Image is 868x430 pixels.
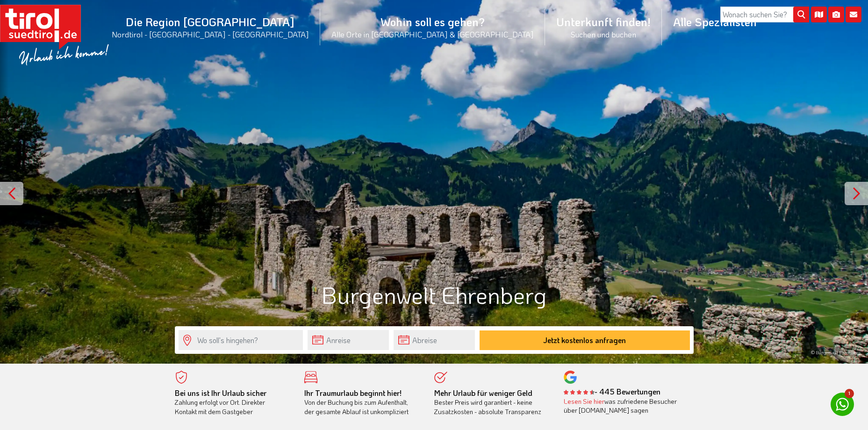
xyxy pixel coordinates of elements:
input: Wo soll's hingehen? [179,330,303,350]
input: Anreise [308,330,389,350]
a: Wohin soll es gehen?Alle Orte in [GEOGRAPHIC_DATA] & [GEOGRAPHIC_DATA] [320,4,545,50]
i: Fotogalerie [828,7,844,22]
b: Bei uns ist Ihr Urlaub sicher [175,388,266,398]
a: Die Region [GEOGRAPHIC_DATA]Nordtirol - [GEOGRAPHIC_DATA] - [GEOGRAPHIC_DATA] [100,4,320,50]
a: Alle Spezialisten [662,4,768,39]
a: 1 [831,393,854,416]
span: 1 [845,389,854,398]
i: Karte öffnen [811,7,827,22]
a: Lesen Sie hier [564,397,604,406]
div: Von der Buchung bis zum Aufenthalt, der gesamte Ablauf ist unkompliziert [304,388,420,416]
div: was zufriedene Besucher über [DOMAIN_NAME] sagen [564,397,680,415]
h1: Burgenwelt Ehrenberg [175,282,694,308]
i: Kontakt [846,7,861,22]
small: Alle Orte in [GEOGRAPHIC_DATA] & [GEOGRAPHIC_DATA] [331,29,534,39]
b: Ihr Traumurlaub beginnt hier! [304,388,402,398]
div: Bester Preis wird garantiert - keine Zusatzkosten - absolute Transparenz [434,388,550,416]
input: Abreise [394,330,475,350]
small: Suchen und buchen [556,29,651,39]
input: Wonach suchen Sie? [720,7,809,22]
b: Mehr Urlaub für weniger Geld [434,388,532,398]
b: - 445 Bewertungen [564,387,660,396]
div: Zahlung erfolgt vor Ort. Direkter Kontakt mit dem Gastgeber [175,388,291,416]
button: Jetzt kostenlos anfragen [480,330,690,350]
a: Unterkunft finden!Suchen und buchen [545,4,662,50]
small: Nordtirol - [GEOGRAPHIC_DATA] - [GEOGRAPHIC_DATA] [112,29,309,39]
